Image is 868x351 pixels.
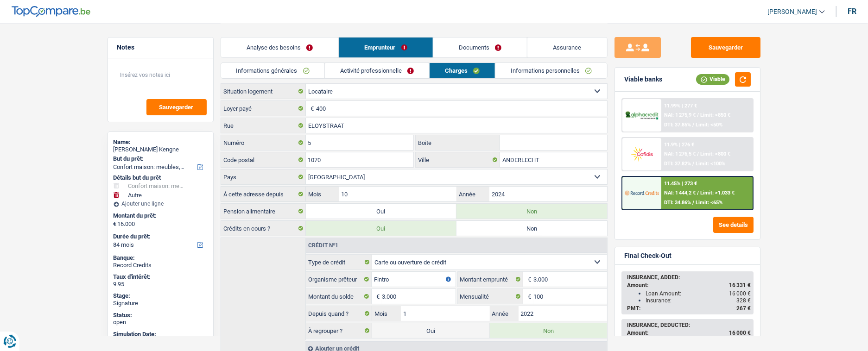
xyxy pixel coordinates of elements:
[458,289,524,304] label: Mensualité
[306,101,316,116] span: €
[221,84,306,99] label: Situation logement
[221,152,306,167] label: Code postal
[221,169,306,184] label: Pays
[372,306,401,321] label: Mois
[114,300,208,307] div: Signature
[114,174,208,182] div: Détails but du prêt
[416,152,500,167] label: Ville
[114,220,117,228] span: €
[221,63,325,78] a: Informations générales
[306,289,372,304] label: Montant du solde
[12,6,90,17] img: TopCompare Logo
[760,4,825,19] a: [PERSON_NAME]
[625,110,659,121] img: AlphaCredit
[527,38,607,57] a: Assurance
[713,217,754,233] button: See details
[646,297,751,304] div: Insurance:
[221,187,306,201] label: À cette adresse depuis
[306,255,372,270] label: Type de crédit
[627,274,751,281] div: INSURANCE, ADDED:
[306,306,372,321] label: Depuis quand ?
[433,38,527,57] a: Documents
[146,99,207,115] button: Sauvegarder
[114,233,206,240] label: Durée du prêt:
[624,252,672,260] div: Final Check-Out
[700,190,735,196] span: Limit: >1.033 €
[691,37,760,58] button: Sauvegarder
[458,272,524,287] label: Montant emprunté
[306,323,372,338] label: À regrouper ?
[221,118,306,133] label: Rue
[339,38,433,57] a: Emprunteur
[114,312,208,319] div: Status:
[325,63,429,78] a: Activité professionnelle
[696,161,725,167] span: Limit: <100%
[523,272,533,287] span: €
[221,135,306,150] label: Numéro
[114,319,208,326] div: open
[646,290,751,297] div: Loan Amount:
[697,112,699,118] span: /
[456,204,607,219] label: Non
[221,101,306,116] label: Loyer payé
[306,187,339,201] label: Mois
[114,155,206,163] label: But du prêt:
[495,63,607,78] a: Informations personnelles
[697,190,699,196] span: /
[339,187,456,201] input: MM
[627,282,751,288] div: Amount:
[692,161,694,167] span: /
[456,221,607,236] label: Non
[114,262,208,269] div: Record Credits
[114,212,206,219] label: Montant du prêt:
[306,204,456,219] label: Oui
[490,323,607,338] label: Non
[416,135,500,150] label: Boite
[159,104,194,110] span: Sauvegarder
[729,290,751,297] span: 16 000 €
[114,138,208,146] div: Name:
[221,204,306,219] label: Pension alimentaire
[114,292,208,300] div: Stage:
[664,161,691,167] span: DTI: 37.82%
[117,44,204,51] h5: Notes
[306,272,372,287] label: Organisme prêteur
[114,281,208,288] div: 9.95
[696,74,729,84] div: Viable
[627,322,751,328] div: INSURANCE, DEDUCTED:
[523,289,533,304] span: €
[114,273,208,281] div: Taux d'intérêt:
[848,7,856,16] div: fr
[490,306,519,321] label: Année
[736,297,751,304] span: 328 €
[430,63,495,78] a: Charges
[692,122,694,128] span: /
[664,151,696,157] span: NAI: 1 276,5 €
[306,243,341,248] div: Crédit nº1
[401,306,489,321] input: MM
[489,187,607,201] input: AAAA
[696,122,722,128] span: Limit: <50%
[114,201,208,207] div: Ajouter une ligne
[372,323,489,338] label: Oui
[664,200,691,206] span: DTI: 34.86%
[664,103,697,109] div: 11.99% | 277 €
[627,330,751,336] div: Amount:
[696,200,722,206] span: Limit: <65%
[519,306,607,321] input: AAAA
[624,75,662,83] div: Viable banks
[114,331,208,338] div: Simulation Date:
[114,146,208,153] div: [PERSON_NAME] Kengne
[625,184,659,201] img: Record Credits
[664,112,696,118] span: NAI: 1 275,9 €
[729,282,751,288] span: 16 331 €
[697,151,699,157] span: /
[700,112,730,118] span: Limit: >850 €
[627,305,751,312] div: PMT:
[664,190,696,196] span: NAI: 1 444,2 €
[729,330,751,336] span: 16 000 €
[625,145,659,163] img: Cofidis
[114,254,208,262] div: Banque:
[664,142,694,148] div: 11.9% | 276 €
[456,187,489,201] label: Année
